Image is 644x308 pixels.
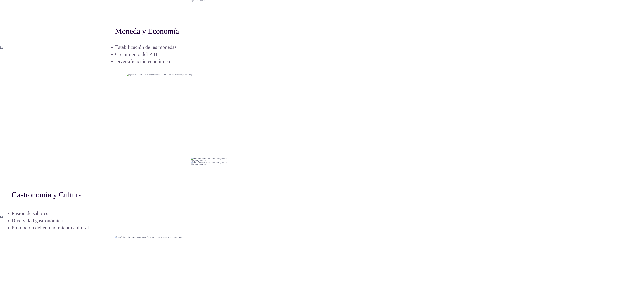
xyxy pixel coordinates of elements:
[115,44,219,51] p: Estabilización de las monedas
[115,51,219,58] p: Crecimiento del PIB
[12,189,115,200] p: Gastronomía y Cultura
[115,236,230,238] img: https://cdn.sendsteps.com/images/slides/2025_22_08_03_42-j0zSZxO0XVGX7zEt.jpeg
[2,47,3,49] button: Delete Slide
[2,216,3,218] button: Delete Slide
[115,26,219,37] p: Moneda y Economía
[127,74,219,76] img: https://cdn.sendsteps.com/images/slides/2025_22_08_03_42-YzCbSakgYoeGFMcc.jpeg
[12,224,115,231] p: Promoción del entendimiento cultural
[12,217,115,224] p: Diversidad gastronómica
[12,210,115,217] p: Fusión de sabores
[115,58,219,65] p: Diversificación económica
